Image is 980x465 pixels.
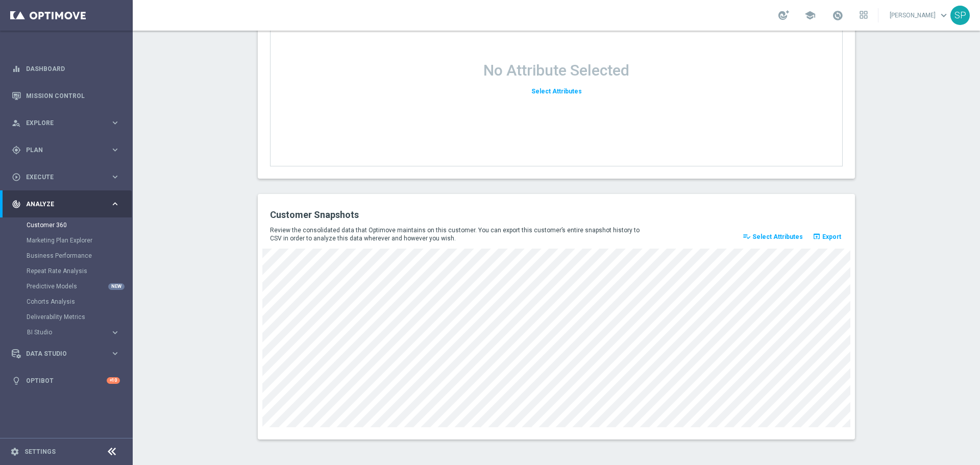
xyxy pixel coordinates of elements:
[811,230,843,244] button: open_in_browser Export
[27,263,132,279] div: Repeat Rate Analysis
[11,92,120,100] button: Mission Control
[12,118,110,128] div: Explore
[110,118,120,128] i: keyboard_arrow_right
[27,325,132,340] div: BI Studio
[27,313,106,321] a: Deliverability Metrics
[27,221,106,229] a: Customer 360
[11,173,120,181] button: play_circle_outline Execute keyboard_arrow_right
[822,233,841,240] span: Export
[950,6,970,25] div: SP
[26,351,110,357] span: Data Studio
[24,449,56,455] a: Settings
[27,267,106,275] a: Repeat Rate Analysis
[12,173,110,182] div: Execute
[752,233,803,240] span: Select Attributes
[12,173,21,182] i: play_circle_outline
[10,447,19,456] i: settings
[27,233,132,248] div: Marketing Plan Explorer
[12,82,120,109] div: Mission Control
[27,294,132,309] div: Cohorts Analysis
[483,61,629,80] h1: No Attribute Selected
[804,10,816,21] span: school
[27,329,110,335] div: BI Studio
[26,147,110,153] span: Plan
[11,350,120,358] button: Data Studio keyboard_arrow_right
[11,65,120,73] button: equalizer Dashboard
[12,55,120,82] div: Dashboard
[27,329,100,335] span: BI Studio
[530,85,583,99] button: Select Attributes
[12,64,21,74] i: equalizer
[12,367,120,394] div: Optibot
[531,88,582,95] span: Select Attributes
[27,248,132,263] div: Business Performance
[27,279,132,294] div: Predictive Models
[110,328,120,337] i: keyboard_arrow_right
[741,230,804,244] button: playlist_add_check Select Attributes
[270,209,549,221] h2: Customer Snapshots
[26,120,110,126] span: Explore
[12,376,21,385] i: lightbulb
[27,217,132,233] div: Customer 360
[12,145,110,155] div: Plan
[11,146,120,154] button: gps_fixed Plan keyboard_arrow_right
[26,367,107,394] a: Optibot
[26,55,120,82] a: Dashboard
[27,328,120,336] button: BI Studio keyboard_arrow_right
[12,200,21,209] i: track_changes
[270,226,647,242] p: Review the consolidated data that Optimove maintains on this customer. You can export this custom...
[26,174,110,180] span: Execute
[27,298,106,306] a: Cohorts Analysis
[12,349,110,358] div: Data Studio
[110,349,120,358] i: keyboard_arrow_right
[11,377,120,385] button: lightbulb Optibot +10
[12,145,21,155] i: gps_fixed
[110,199,120,209] i: keyboard_arrow_right
[26,201,110,207] span: Analyze
[12,200,110,209] div: Analyze
[813,232,821,240] i: open_in_browser
[27,236,106,244] a: Marketing Plan Explorer
[743,232,751,240] i: playlist_add_check
[27,282,106,290] a: Predictive Models
[11,200,120,208] button: track_changes Analyze keyboard_arrow_right
[26,82,120,109] a: Mission Control
[938,10,949,21] span: keyboard_arrow_down
[108,283,125,290] div: NEW
[11,119,120,127] button: person_search Explore keyboard_arrow_right
[27,309,132,325] div: Deliverability Metrics
[12,118,21,128] i: person_search
[27,252,106,260] a: Business Performance
[889,8,950,23] a: [PERSON_NAME]keyboard_arrow_down
[110,172,120,182] i: keyboard_arrow_right
[107,377,120,384] div: +10
[110,145,120,155] i: keyboard_arrow_right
